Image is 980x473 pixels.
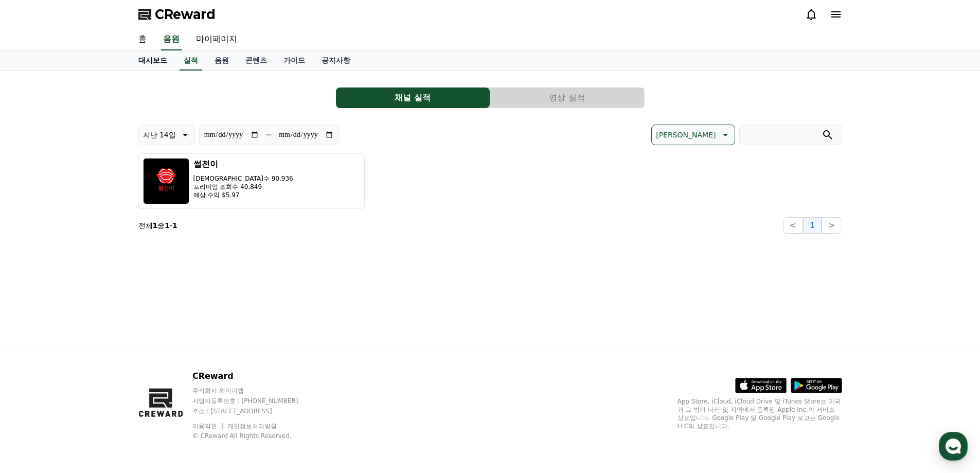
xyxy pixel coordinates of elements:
p: [PERSON_NAME] [656,128,716,142]
a: 가이드 [275,51,313,71]
p: 전체 중 - [138,220,177,231]
a: 마이페이지 [188,29,245,50]
button: [PERSON_NAME] [651,125,735,145]
button: > [822,217,842,234]
p: 프리미엄 조회수 40,849 [193,183,293,191]
p: 지난 14일 [143,128,176,142]
a: 음원 [206,51,237,71]
a: 대화 [68,326,133,352]
span: CReward [155,6,216,23]
span: 대화 [94,342,106,351]
p: © CReward All Rights Reserved. [192,432,318,440]
a: 이용약관 [192,423,225,430]
a: 개인정보처리방침 [227,423,277,430]
p: App Store, iCloud, iCloud Drive 및 iTunes Store는 미국과 그 밖의 나라 및 지역에서 등록된 Apple Inc.의 서비스 상표입니다. Goo... [678,397,842,430]
p: 주소 : [STREET_ADDRESS] [192,407,318,415]
a: 실적 [180,51,202,71]
button: 채널 실적 [336,87,490,108]
a: 공지사항 [313,51,359,71]
span: 설정 [159,342,171,350]
button: 1 [803,217,822,234]
button: 썰전이 [DEMOGRAPHIC_DATA]수 90,936 프리미엄 조회수 40,849 예상 수익 $5.97 [138,153,365,209]
strong: 1 [153,221,158,230]
button: < [783,217,803,234]
p: CReward [192,370,318,382]
img: 썰전이 [143,158,189,204]
span: 홈 [32,342,39,350]
a: 홈 [130,29,155,50]
h3: 썰전이 [193,158,293,170]
button: 지난 14일 [138,125,195,145]
a: 콘텐츠 [237,51,275,71]
a: CReward [138,6,216,23]
button: 영상 실적 [490,87,644,108]
p: ~ [265,129,272,141]
strong: 1 [165,221,170,230]
p: [DEMOGRAPHIC_DATA]수 90,936 [193,174,293,183]
p: 사업자등록번호 : [PHONE_NUMBER] [192,397,318,405]
a: 홈 [3,326,68,352]
a: 설정 [133,326,198,352]
a: 음원 [161,29,182,50]
p: 예상 수익 $5.97 [193,191,293,199]
a: 대시보드 [130,51,175,71]
p: 주식회사 와이피랩 [192,387,318,395]
strong: 1 [172,221,177,230]
a: 채널 실적 [336,87,490,108]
